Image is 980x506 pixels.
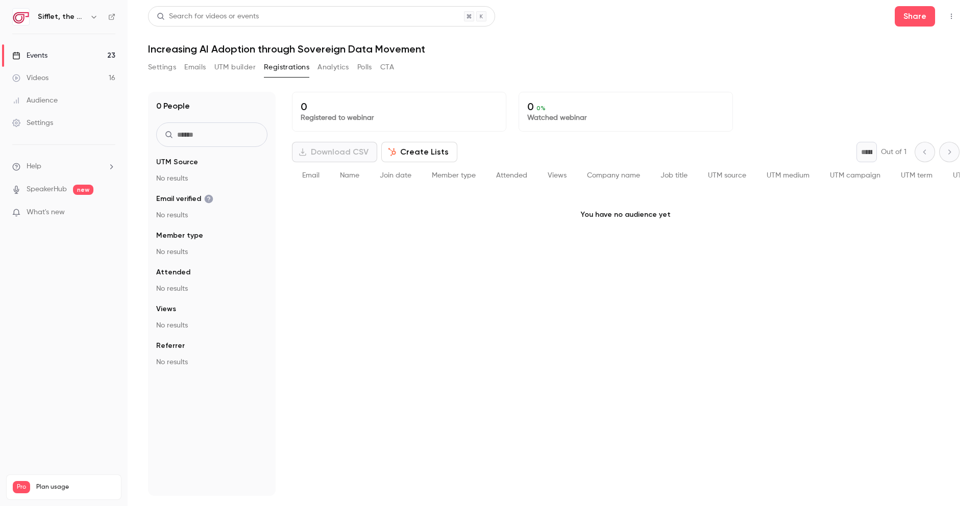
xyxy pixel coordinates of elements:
[432,172,476,179] span: Member type
[12,95,58,106] div: Audience
[496,172,527,179] span: Attended
[156,247,267,257] p: No results
[548,172,567,179] span: Views
[156,304,176,314] span: Views
[901,172,933,179] span: UTM term
[157,11,259,22] div: Search for videos or events
[660,172,688,179] span: Job title
[767,172,810,179] span: UTM medium
[12,161,115,172] li: help-dropdown-opener
[214,59,256,75] button: UTM builder
[380,172,411,179] span: Join date
[156,284,267,294] p: No results
[156,341,185,351] span: Referrer
[830,172,880,179] span: UTM campaign
[301,113,498,123] p: Registered to webinar
[27,184,67,195] a: SpeakerHub
[13,9,29,25] img: Sifflet, the AI-augmented data observability platform built for data teams with business users in...
[317,59,349,75] button: Analytics
[527,100,724,113] p: 0
[13,481,30,493] span: Pro
[36,483,115,491] span: Plan usage
[12,50,47,61] div: Events
[156,157,267,367] section: facet-groups
[27,161,41,172] span: Help
[536,105,546,112] span: 0 %
[302,172,320,179] span: Email
[708,172,746,179] span: UTM source
[12,73,48,83] div: Videos
[148,43,960,55] h1: Increasing AI Adoption through Sovereign Data Movement
[12,118,53,128] div: Settings
[156,320,267,331] p: No results
[148,59,176,75] button: Settings
[527,113,724,123] p: Watched webinar
[357,59,372,75] button: Polls
[38,12,86,22] h6: Sifflet, the AI-augmented data observability platform built for data teams with business users in...
[292,189,960,240] p: You have no audience yet
[340,172,359,179] span: Name
[381,142,457,162] button: Create Lists
[156,231,203,241] span: Member type
[156,173,267,184] p: No results
[587,172,640,179] span: Company name
[264,59,309,75] button: Registrations
[73,185,93,195] span: new
[156,100,190,112] h1: 0 People
[156,357,267,367] p: No results
[156,267,190,277] span: Attended
[156,157,198,167] span: UTM Source
[301,100,498,113] p: 0
[881,147,906,157] p: Out of 1
[156,194,213,204] span: Email verified
[380,59,394,75] button: CTA
[184,59,206,75] button: Emails
[27,207,65,218] span: What's new
[156,210,267,220] p: No results
[895,6,935,27] button: Share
